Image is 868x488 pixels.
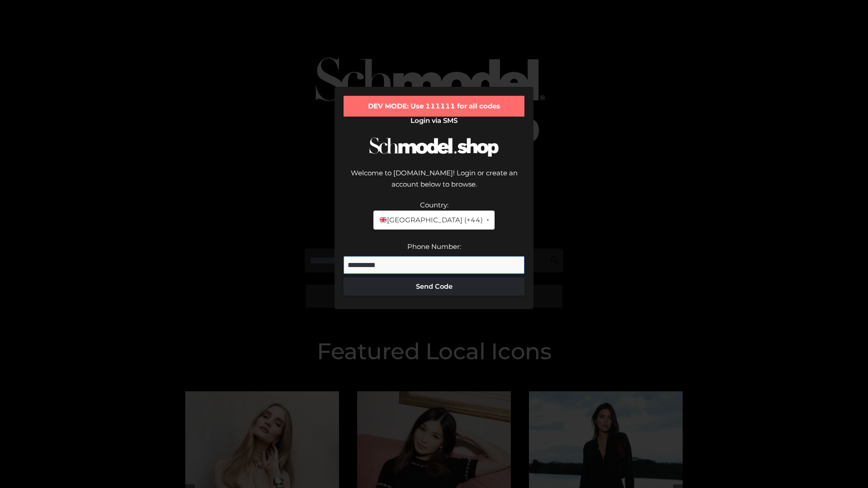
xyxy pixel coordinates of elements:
[420,201,448,209] label: Country:
[379,214,482,226] span: [GEOGRAPHIC_DATA] (+44)
[380,216,387,223] img: 🇬🇧
[366,129,502,165] img: Schmodel Logo
[344,117,524,125] h2: Login via SMS
[344,277,524,296] button: Send Code
[407,242,461,251] label: Phone Number:
[344,167,524,199] div: Welcome to [DOMAIN_NAME]! Login or create an account below to browse.
[344,96,524,117] div: DEV MODE: Use 111111 for all codes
